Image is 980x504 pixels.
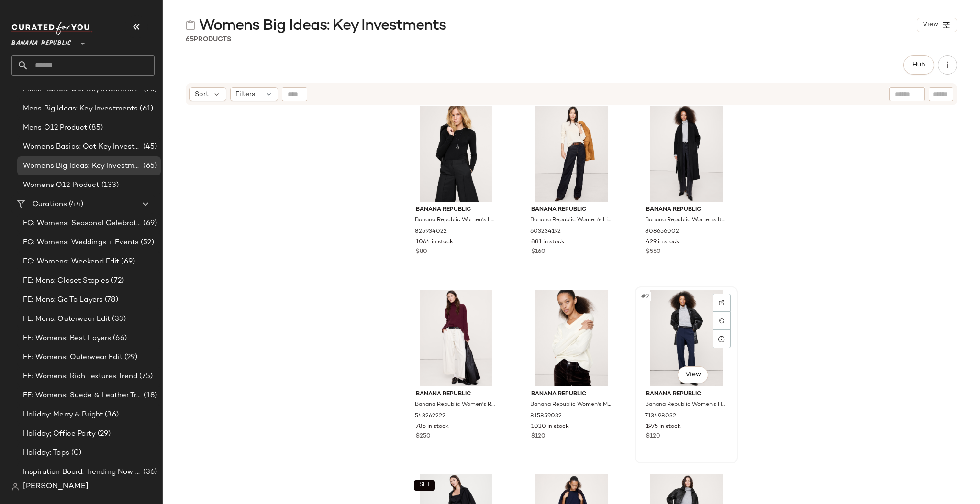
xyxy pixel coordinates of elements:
span: (0) [69,448,81,459]
span: 785 in stock [416,423,449,431]
button: View [678,366,708,383]
span: Banana Republic [416,390,497,399]
span: (69) [141,218,157,229]
span: (69) [119,256,135,267]
span: (61) [138,103,153,114]
span: 429 in stock [646,238,679,247]
span: FC: Womens: Weddings + Events [23,237,139,248]
span: (75) [137,371,153,382]
span: (18) [142,390,157,401]
span: Banana Republic Women's Luxe Wool-Blend Crew-Neck T-Shirt Black Size XS [415,216,496,225]
span: (133) [100,180,119,191]
span: 815859032 [530,412,562,421]
span: Holiday; Office Party [23,428,96,439]
span: Holiday: Merry & Bright [23,409,103,420]
span: FE: Mens: Outerwear Edit [23,314,110,325]
img: svg%3e [186,20,195,30]
span: Sort [195,89,209,99]
img: cn60558178.jpg [523,290,620,386]
span: Banana Republic [646,206,727,214]
span: 825934022 [415,228,447,236]
img: cfy_white_logo.C9jOOHJF.svg [11,22,93,35]
span: FE: Womens: Rich Textures Trend [23,371,137,382]
button: Hub [903,55,934,75]
span: FE: Womens: Suede & Leather Trend [23,390,142,401]
button: SET [414,480,435,491]
span: (33) [110,314,126,325]
span: (44) [67,199,83,210]
span: (52) [139,237,154,248]
span: $120 [531,432,546,441]
span: Banana Republic [416,206,497,214]
span: Womens O12 Product [23,180,100,191]
span: View [684,371,701,379]
img: svg%3e [719,318,724,324]
span: FC: Womens: Seasonal Celebrations [23,218,141,229]
span: Banana Republic [11,33,71,50]
span: Womens Basics: Oct Key Investments [23,142,141,153]
span: FC: Womens: Weekend Edit [23,256,119,267]
span: (78) [103,295,118,306]
span: 603234192 [530,228,561,236]
span: $120 [646,432,660,441]
span: FE: Mens: Closet Staples [23,275,109,286]
span: Womens Big Ideas: Key Investments [199,16,446,35]
span: View [922,21,938,29]
span: Banana Republic Women's Relaxed Cashmere Turtleneck Sweater Port Wine Size XXL [415,401,496,409]
span: 1020 in stock [531,423,569,431]
span: Banana Republic [646,390,727,399]
span: Banana Republic [531,206,612,214]
span: FE: Mens: Go To Layers [23,295,103,306]
span: Womens Big Ideas: Key Investments [23,161,141,172]
span: Banana Republic Women's Merino V-Neck Sweater White Size S [530,401,611,409]
span: FE: Womens: Best Layers [23,333,111,344]
img: svg%3e [719,300,724,306]
span: $80 [416,248,427,256]
span: $550 [646,248,661,256]
span: Inspiration Board: Trending Now - Women's [23,467,141,478]
span: Banana Republic Women's High-Rise Modern Straight Refined Pant Navy Blue Size 2 [645,401,726,409]
span: 1975 in stock [646,423,681,431]
span: 1064 in stock [416,238,453,247]
span: (85) [87,122,103,133]
span: Mens O12 Product [23,122,87,133]
span: Filters [235,89,255,99]
span: 808656002 [645,228,679,236]
img: cn60674103.jpg [638,290,735,386]
span: (72) [109,275,124,286]
span: #9 [640,292,651,301]
span: Banana Republic Women's Italian Wool-Cashmere Wrap Coat Black Petite Size M [645,216,726,225]
span: [PERSON_NAME] [23,481,89,493]
span: (36) [141,467,157,478]
span: 65 [186,36,194,43]
span: Hub [912,61,925,69]
span: (36) [103,409,119,420]
button: View [917,18,957,32]
span: (66) [111,333,127,344]
span: Curations [33,199,67,210]
span: (65) [141,161,157,172]
span: SET [418,482,430,489]
span: Banana Republic [531,390,612,399]
div: Products [186,34,231,44]
img: cn60595316.jpg [408,290,504,386]
span: 543262222 [415,412,445,421]
span: FE: Womens: Outerwear Edit [23,352,122,363]
span: (29) [96,428,111,439]
span: Banana Republic Women's Lightweight Cashmere Crew-Neck Sweater Cream White Size S [530,216,611,225]
span: $160 [531,248,546,256]
span: (29) [122,352,138,363]
img: svg%3e [11,483,19,491]
span: Holiday: Tops [23,448,69,459]
span: 713498032 [645,412,676,421]
span: (45) [141,142,157,153]
span: Mens Big Ideas: Key Investments [23,103,138,114]
span: $250 [416,432,431,441]
span: 881 in stock [531,238,565,247]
